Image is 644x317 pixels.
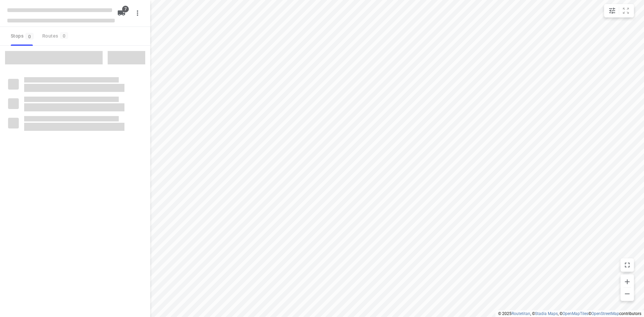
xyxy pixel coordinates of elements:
[605,4,619,17] button: Map settings
[591,311,619,316] a: OpenStreetMap
[512,311,530,316] a: Routetitan
[604,4,634,17] div: small contained button group
[535,311,558,316] a: Stadia Maps
[562,311,588,316] a: OpenMapTiles
[498,311,641,316] li: © 2025 , © , © © contributors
